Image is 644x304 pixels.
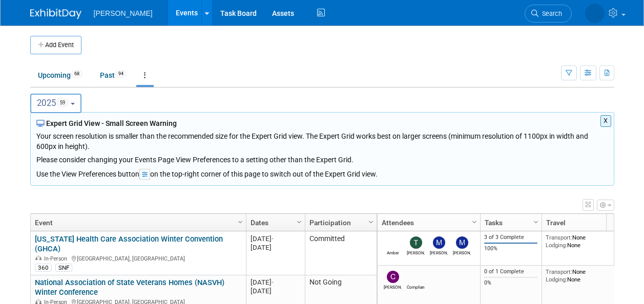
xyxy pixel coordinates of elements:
img: Mike Springer [456,236,468,249]
div: 0 of 1 Complete [484,268,537,275]
span: - [272,278,274,286]
a: Column Settings [294,214,305,229]
a: Travel [546,214,617,231]
img: Tom DeBell [410,236,422,249]
div: Cushing Phillips [384,283,402,290]
img: Amber Vincent [387,236,399,249]
td: Committed [305,231,377,275]
div: [DATE] [251,234,300,243]
span: 2025 [37,98,69,108]
span: Column Settings [367,218,375,226]
a: Search [525,5,572,23]
a: Dates [251,214,298,231]
span: Transport: [546,234,572,241]
div: 100% [484,245,537,252]
span: 94 [115,70,127,78]
div: Tom DeBell [407,249,425,255]
div: [DATE] [251,287,300,295]
div: Compliance Store [407,283,425,290]
a: Column Settings [235,214,246,229]
span: In-Person [44,255,70,262]
button: Add Event [30,36,81,54]
span: Column Settings [470,218,479,226]
span: Column Settings [295,218,303,226]
span: Lodging: [546,242,567,249]
span: Lodging: [546,276,567,283]
div: 0% [484,279,537,287]
div: Your screen resolution is smaller than the recommended size for the Expert Grid view. The Expert ... [36,128,608,165]
div: 3 of 3 Complete [484,234,537,241]
span: Column Settings [236,218,244,226]
img: In-Person Event [35,299,41,304]
span: - [272,235,274,243]
a: Event [35,214,239,231]
div: Mike Springer [453,249,471,255]
div: Use the View Preferences button on the top-right corner of this page to switch out of the Expert ... [36,165,608,180]
div: None None [546,268,619,283]
span: Search [538,10,562,17]
img: Amber Vincent [585,4,605,23]
a: Past94 [92,66,134,85]
a: National Association of State Veterans Homes (NASVH) Winter Conference [35,278,224,297]
img: Mike Randolph [433,236,445,249]
a: Upcoming68 [30,66,90,85]
div: SNF [55,264,72,272]
div: [DATE] [251,278,300,287]
img: Compliance Store [410,271,422,283]
div: Please consider changing your Events Page View Preferences to a setting other than the Expert Grid. [36,151,608,165]
a: Column Settings [469,214,480,229]
a: [US_STATE] Health Care Association Winter Convention (GHCA) [35,234,223,253]
a: Tasks [485,214,535,231]
div: Amber Vincent [384,249,402,255]
div: None None [546,234,619,249]
button: X [600,115,611,127]
img: Cushing Phillips [387,271,399,283]
div: [DATE] [251,243,300,252]
div: Expert Grid View - Small Screen Warning [36,118,608,128]
span: 68 [71,70,82,78]
div: [GEOGRAPHIC_DATA], [GEOGRAPHIC_DATA] [35,254,241,263]
div: 360 [35,264,52,272]
span: Transport: [546,268,572,275]
a: Participation [309,214,370,231]
span: Column Settings [532,218,540,226]
span: [PERSON_NAME] [94,9,153,17]
div: Mike Randolph [430,249,448,255]
a: Column Settings [530,214,542,229]
a: Column Settings [365,214,377,229]
img: In-Person Event [35,255,41,260]
span: 59 [57,98,69,107]
button: 202559 [30,94,82,113]
a: Attendees [382,214,473,231]
img: ExhibitDay [30,9,81,19]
